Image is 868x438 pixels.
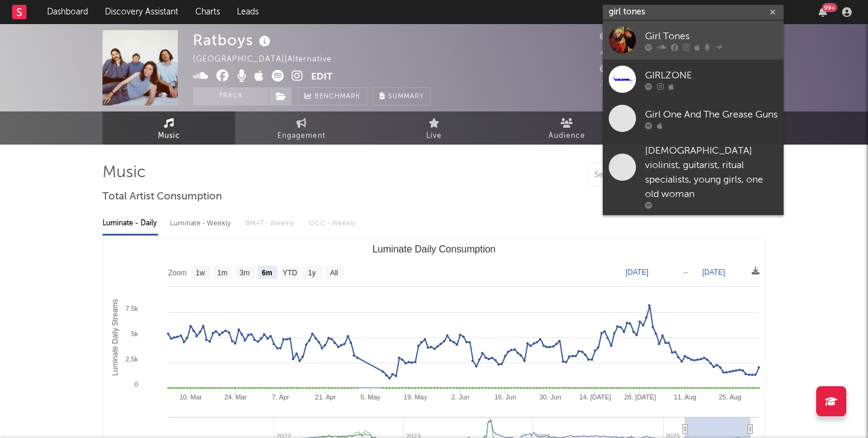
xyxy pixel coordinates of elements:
[360,393,381,401] text: 5. May
[719,393,741,401] text: 25. Aug
[262,269,272,277] text: 6m
[600,49,627,57] span: 521
[373,87,430,105] button: Summary
[368,111,500,145] a: Live
[170,213,233,234] div: Luminate - Weekly
[702,268,725,277] text: [DATE]
[603,20,784,60] a: Girl Tones
[819,7,827,17] button: 99+
[125,355,138,363] text: 2.5k
[224,393,247,401] text: 24. Mar
[158,129,180,143] span: Music
[404,393,428,401] text: 19. May
[196,269,206,277] text: 1w
[193,30,274,50] div: Ratboys
[588,171,715,180] input: Search by song name or URL
[315,90,360,104] span: Benchmark
[102,213,158,234] div: Luminate - Daily
[311,70,333,85] button: Edit
[451,393,470,401] text: 2. Jun
[603,5,784,20] input: Search for artists
[674,393,696,401] text: 11. Aug
[218,269,228,277] text: 1m
[645,68,778,83] div: GIRLZONE
[272,393,289,401] text: 7. Apr
[603,138,784,215] a: [DEMOGRAPHIC_DATA] violinist, guitarist, ritual specialists, young girls, one old woman
[603,60,784,99] a: GIRLZONE
[168,269,187,277] text: Zoom
[549,129,585,143] span: Audience
[373,244,496,254] text: Luminate Daily Consumption
[494,393,516,401] text: 16. Jun
[645,144,778,202] div: [DEMOGRAPHIC_DATA] violinist, guitarist, ritual specialists, young girls, one old woman
[600,66,717,74] span: 131,717 Monthly Listeners
[579,393,611,401] text: 14. [DATE]
[308,269,316,277] text: 1y
[102,190,222,204] span: Total Artist Consumption
[500,111,633,145] a: Audience
[603,99,784,138] a: Girl One And The Grease Guns
[426,129,442,143] span: Live
[283,269,297,277] text: YTD
[822,3,837,12] div: 99 +
[102,111,235,145] a: Music
[600,33,642,41] span: 54,340
[298,87,367,105] a: Benchmark
[330,269,338,277] text: All
[682,268,689,277] text: →
[180,393,203,401] text: 10. Mar
[600,80,671,88] span: Jump Score: 49.8
[539,393,561,401] text: 30. Jun
[240,269,250,277] text: 3m
[134,381,138,388] text: 0
[111,299,119,375] text: Luminate Daily Streams
[193,87,268,105] button: Track
[193,52,345,67] div: [GEOGRAPHIC_DATA] | Alternative
[645,107,778,122] div: Girl One And The Grease Guns
[125,305,138,312] text: 7.5k
[277,129,325,143] span: Engagement
[315,393,336,401] text: 21. Apr
[131,330,138,337] text: 5k
[624,393,656,401] text: 28. [DATE]
[235,111,368,145] a: Engagement
[626,268,649,277] text: [DATE]
[645,29,778,43] div: Girl Tones
[388,93,424,100] span: Summary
